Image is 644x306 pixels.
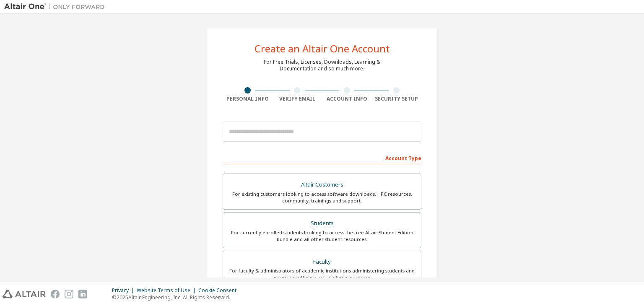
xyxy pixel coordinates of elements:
img: altair_logo.svg [3,290,46,298]
img: instagram.svg [65,290,73,298]
div: Create an Altair One Account [254,44,390,54]
div: Personal Info [223,96,273,102]
div: For faculty & administrators of academic institutions administering students and accessing softwa... [228,267,416,281]
div: For existing customers looking to access software downloads, HPC resources, community, trainings ... [228,191,416,204]
div: For currently enrolled students looking to access the free Altair Student Edition bundle and all ... [228,229,416,243]
img: facebook.svg [51,290,60,298]
div: Cookie Consent [198,287,241,294]
div: Account Type [223,151,421,164]
div: For Free Trials, Licenses, Downloads, Learning & Documentation and so much more. [264,59,380,72]
div: Faculty [228,256,416,268]
div: Verify Email [273,96,322,102]
div: Altair Customers [228,179,416,191]
p: © 2025 Altair Engineering, Inc. All Rights Reserved. [112,294,241,301]
div: Privacy [112,287,137,294]
div: Website Terms of Use [137,287,198,294]
img: linkedin.svg [78,290,87,298]
div: Students [228,218,416,229]
div: Security Setup [372,96,422,102]
img: Altair One [4,3,109,11]
div: Account Info [322,96,372,102]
